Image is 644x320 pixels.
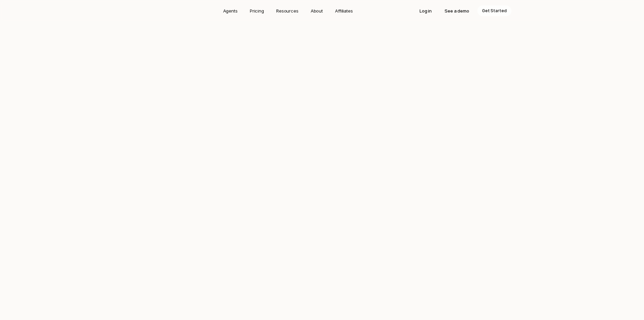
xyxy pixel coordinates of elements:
a: Get Started [477,5,511,16]
h1: AI Agents for Supply Chain Managers [173,12,471,31]
strong: Manufacturers & Commodity traders [264,49,371,56]
a: Log in [415,5,436,16]
a: Agents [219,5,242,16]
a: Get Started [281,93,319,105]
p: Pricing [250,7,264,14]
p: AI Agents to automate the for . From trade intelligence, demand forecasting, lead generation, lea... [228,39,417,83]
a: Affiliates [331,5,357,16]
p: Log in [420,7,432,14]
p: Affiliates [335,7,353,14]
a: About [307,5,327,16]
p: Watch Demo [330,95,357,102]
a: Resources [272,5,303,16]
p: About [311,7,323,14]
p: Get Started [287,95,313,102]
p: Agents [223,7,238,14]
a: Pricing [246,5,268,16]
a: See a demo [440,5,474,16]
a: Watch Demo [324,93,363,105]
p: See a demo [445,7,469,14]
p: Resources [276,7,299,14]
p: Get Started [482,7,507,14]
